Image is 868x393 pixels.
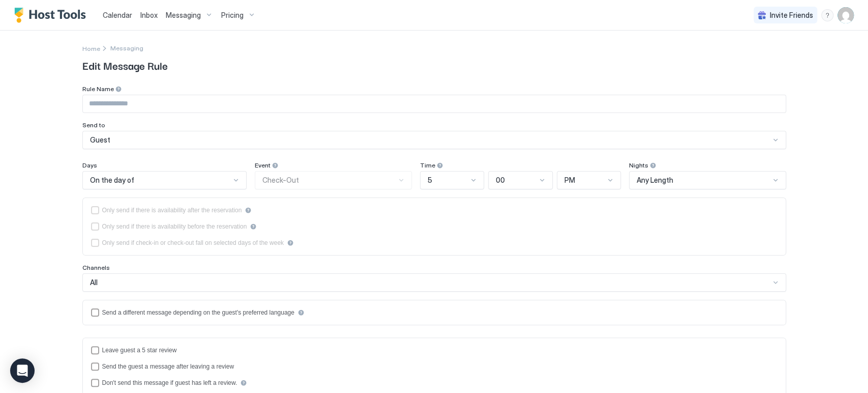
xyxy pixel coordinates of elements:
div: Breadcrumb [82,43,100,53]
span: 5 [428,176,432,185]
span: Channels [82,264,110,271]
span: PM [564,176,575,185]
span: Nights [629,161,648,169]
div: reviewEnabled [91,346,777,354]
div: User profile [837,7,854,23]
span: Days [82,161,97,169]
span: Edit Message Rule [82,58,786,73]
span: Calendar [103,11,132,19]
div: Only send if check-in or check-out fall on selected days of the week [102,239,284,246]
span: Home [82,45,100,52]
span: All [90,278,98,287]
span: Pricing [221,11,244,20]
span: Any Length [637,176,673,185]
div: Open Intercom Messenger [10,358,35,383]
div: Send the guest a message after leaving a review [102,363,234,370]
span: 00 [496,176,505,185]
span: Time [420,161,435,169]
a: Calendar [103,10,132,20]
div: Breadcrumb [110,44,143,52]
span: Event [255,161,271,169]
div: sendMessageAfterLeavingReview [91,362,777,371]
div: Only send if there is availability before the reservation [102,223,247,230]
a: Home [82,43,100,53]
div: afterReservation [91,206,777,214]
div: Send a different message depending on the guest's preferred language [102,309,294,316]
span: Invite Friends [770,11,813,20]
span: Rule Name [82,85,114,93]
span: Inbox [140,11,158,19]
span: Guest [90,135,110,145]
div: languagesEnabled [91,308,777,317]
a: Inbox [140,10,158,20]
div: disableMessageAfterReview [91,379,777,387]
input: Input Field [83,95,786,113]
div: isLimited [91,239,777,247]
span: Send to [82,121,105,129]
span: Messaging [166,11,201,20]
span: Messaging [110,44,143,52]
div: menu [821,9,833,21]
span: On the day of [90,176,134,185]
div: Only send if there is availability after the reservation [102,207,242,214]
div: Leave guest a 5 star review [102,347,177,354]
a: Host Tools Logo [14,8,91,23]
div: Don't send this message if guest has left a review. [102,379,237,386]
div: beforeReservation [91,222,777,231]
